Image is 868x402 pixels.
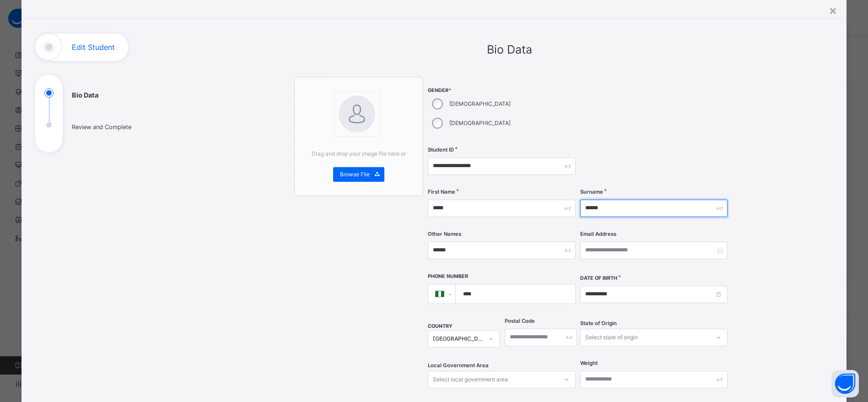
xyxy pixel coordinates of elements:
[585,329,638,346] div: Select state of origin
[312,150,406,157] span: Drag and drop your image file here or
[449,100,511,108] label: [DEMOGRAPHIC_DATA]
[294,77,423,196] div: bannerImageDrag and drop your image file here orBrowse File
[487,43,532,56] span: Bio Data
[428,323,453,329] span: COUNTRY
[428,273,468,280] label: Phone Number
[433,371,508,388] div: Select local government area
[831,370,859,397] button: Open asap
[580,275,617,282] label: Date of Birth
[505,317,535,325] label: Postal Code
[428,87,575,94] span: Gender
[449,119,511,127] label: [DEMOGRAPHIC_DATA]
[580,359,598,367] label: Weight
[829,0,837,20] div: ×
[428,146,454,154] label: Student ID
[428,230,461,238] label: Other Names
[340,170,370,179] span: Browse File
[433,335,483,343] div: [GEOGRAPHIC_DATA]
[580,230,616,238] label: Email Address
[428,188,455,196] label: First Name
[580,188,603,196] label: Surname
[72,43,115,51] h1: Edit Student
[339,96,375,132] img: bannerImage
[580,320,617,327] span: State of Origin
[428,362,489,369] span: Local Government Area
